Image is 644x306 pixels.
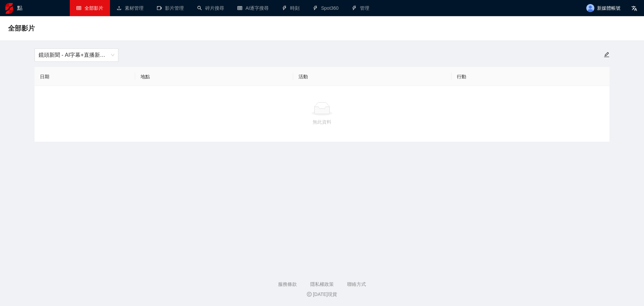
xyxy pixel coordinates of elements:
[39,49,114,61] span: 鏡頭新聞 - AI字幕+直播新聞（2025-2027）
[141,74,150,79] font: 地點
[352,5,369,11] a: 霹靂管理
[5,3,13,14] img: 標識
[8,25,35,32] font: 全部影片
[299,74,308,79] font: 活動
[597,6,621,11] font: 新媒體帳號
[278,281,297,287] a: 服務條款
[157,5,184,11] a: 攝影機影片管理
[85,5,103,11] font: 全部影片
[307,292,312,297] span: 版權
[282,5,300,11] a: 霹靂時刻
[604,52,609,57] span: 編輯
[117,5,144,11] a: 上傳素材管理
[586,4,594,12] img: 頭像
[197,5,224,11] a: 搜尋碎片搜尋
[313,292,337,297] font: [DATE]現貨
[457,74,466,79] font: 行動
[8,23,35,34] span: 全部影片
[40,74,49,79] font: 日期
[17,5,22,11] font: 點
[347,281,366,287] a: 聯絡方式
[310,281,334,287] a: 隱私權政策
[313,5,338,11] a: 霹靂Spot360
[76,6,81,10] span: 桌子
[237,5,269,11] a: 桌子AI逐字搜尋
[39,52,152,58] font: 鏡頭新聞 - AI字幕+直播新聞（[DATE]-[DATE]）
[313,119,331,125] font: 無此資料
